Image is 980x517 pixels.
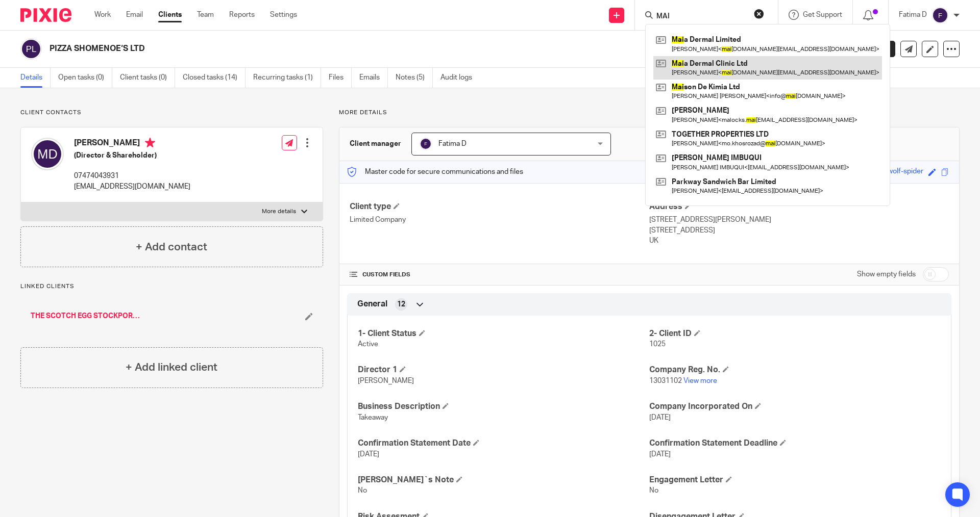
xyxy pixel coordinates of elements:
a: Closed tasks (14) [183,68,246,88]
p: Linked clients [20,282,323,291]
span: 13031102 [649,377,682,384]
a: Open tasks (0) [58,68,112,88]
p: More details [262,208,296,216]
h4: + Add linked client [126,359,217,375]
h4: Engagement Letter [649,475,941,485]
span: No [649,487,658,494]
h4: Company Reg. No. [649,365,941,375]
span: [DATE] [649,414,671,421]
span: 1025 [649,341,666,348]
span: Get Support [803,11,842,18]
img: svg%3E [932,7,948,23]
a: Reports [229,10,255,20]
h4: Business Description [358,401,649,412]
p: [STREET_ADDRESS] [649,225,949,236]
a: Files [329,68,352,88]
a: Work [94,10,111,20]
h4: Confirmation Statement Date [358,438,649,449]
h4: Client type [350,201,649,212]
span: Active [358,341,378,348]
span: 12 [397,299,405,309]
img: Pixie [20,8,71,22]
i: Primary [145,138,155,148]
p: 07474043931 [74,171,190,181]
h5: (Director & Shareholder) [74,150,190,161]
p: Limited Company [350,215,649,225]
span: Fatima D [438,140,467,147]
a: Recurring tasks (1) [253,68,321,88]
h4: Address [649,201,949,212]
a: Notes (5) [396,68,433,88]
a: Details [20,68,51,88]
a: Settings [270,10,297,20]
p: Fatima D [899,10,927,20]
button: Clear [754,9,764,19]
h2: PIZZA SHOMENOE‘S LTD [50,43,667,54]
span: [PERSON_NAME] [358,377,414,384]
p: Client contacts [20,109,323,117]
a: Team [197,10,214,20]
a: Audit logs [440,68,480,88]
h4: [PERSON_NAME] [74,138,190,150]
a: Client tasks (0) [120,68,175,88]
h4: Confirmation Statement Deadline [649,438,941,449]
img: svg%3E [20,38,42,60]
img: svg%3E [420,138,432,150]
label: Show empty fields [857,269,916,279]
h4: [PERSON_NAME]`s Note [358,475,649,485]
a: THE SCOTCH EGG STOCKPORT Ltd [31,311,143,321]
a: Email [126,10,143,20]
span: Takeaway [358,414,388,421]
a: View more [683,377,717,384]
h4: 1- Client Status [358,328,649,339]
h4: CUSTOM FIELDS [350,271,649,279]
span: General [357,299,387,309]
p: Master code for secure communications and files [347,167,523,177]
p: More details [339,109,960,117]
p: [STREET_ADDRESS][PERSON_NAME] [649,215,949,225]
input: Search [655,12,747,21]
span: [DATE] [649,451,671,458]
img: svg%3E [31,138,64,170]
p: UK [649,236,949,246]
h4: 2- Client ID [649,328,941,339]
h4: Company Incorporated On [649,401,941,412]
span: No [358,487,367,494]
h3: Client manager [350,139,401,149]
span: [DATE] [358,451,379,458]
a: Emails [359,68,388,88]
p: [EMAIL_ADDRESS][DOMAIN_NAME] [74,182,190,192]
h4: + Add contact [136,239,207,255]
h4: Director 1 [358,365,649,375]
a: Clients [158,10,182,20]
